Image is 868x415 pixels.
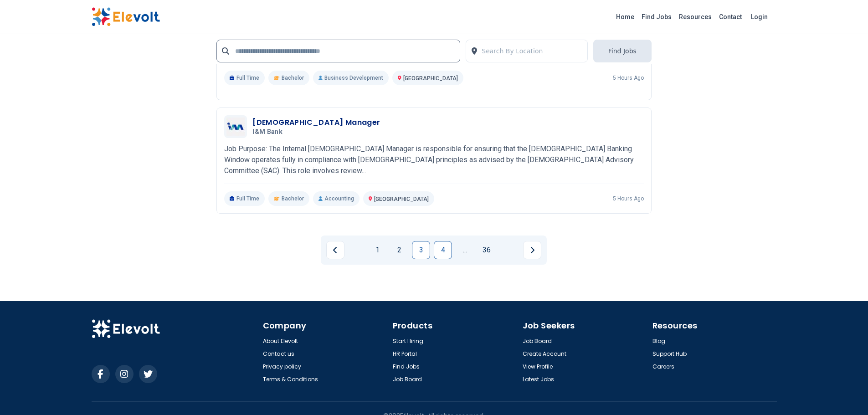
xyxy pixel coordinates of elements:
[224,115,644,206] a: I&M Bank[DEMOGRAPHIC_DATA] ManagerI&M BankJob Purpose: The Internal [DEMOGRAPHIC_DATA] Manager is...
[368,241,386,259] a: Page 1
[326,241,344,259] a: Previous page
[652,319,777,332] h4: Resources
[456,241,474,259] a: Jump forward
[403,75,458,82] span: [GEOGRAPHIC_DATA]
[224,191,265,206] p: Full Time
[393,338,423,345] a: Start Hiring
[263,319,387,332] h4: Company
[652,338,665,345] a: Blog
[715,10,745,24] a: Contact
[393,376,422,383] a: Job Board
[523,363,553,370] a: View Profile
[593,40,652,62] button: Find Jobs
[523,338,552,345] a: Job Board
[252,128,282,136] span: I&M Bank
[638,10,675,24] a: Find Jobs
[652,363,674,370] a: Careers
[374,196,429,202] span: [GEOGRAPHIC_DATA]
[313,71,389,85] p: Business Development
[92,7,160,26] img: Elevolt
[612,10,638,24] a: Home
[613,74,644,82] p: 5 hours ago
[393,350,417,358] a: HR Portal
[252,117,380,128] h3: [DEMOGRAPHIC_DATA] Manager
[390,241,408,259] a: Page 2
[478,241,496,259] a: Page 36
[652,350,687,358] a: Support Hub
[263,363,301,370] a: Privacy policy
[822,371,868,415] iframe: Chat Widget
[412,241,430,259] a: Page 3 is your current page
[326,241,541,259] ul: Pagination
[263,350,294,358] a: Contact us
[282,74,304,82] span: Bachelor
[523,241,541,259] a: Next page
[523,376,554,383] a: Latest Jobs
[434,241,452,259] a: Page 4
[393,363,420,370] a: Find Jobs
[523,350,566,358] a: Create Account
[675,10,715,24] a: Resources
[523,319,647,332] h4: Job Seekers
[313,191,360,206] p: Accounting
[263,376,318,383] a: Terms & Conditions
[92,319,160,338] img: Elevolt
[282,195,304,202] span: Bachelor
[224,71,265,85] p: Full Time
[745,8,773,26] a: Login
[224,143,644,176] p: Job Purpose: The Internal [DEMOGRAPHIC_DATA] Manager is responsible for ensuring that the [DEMOGR...
[226,118,245,136] img: I&M Bank
[393,319,517,332] h4: Products
[613,195,644,202] p: 5 hours ago
[263,338,298,345] a: About Elevolt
